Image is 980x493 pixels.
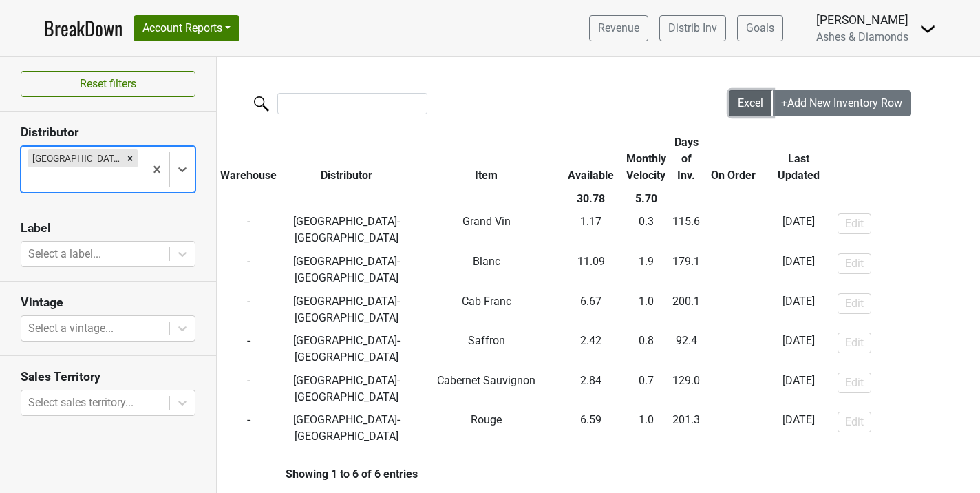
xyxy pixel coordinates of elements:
[280,329,414,369] td: [GEOGRAPHIC_DATA]-[GEOGRAPHIC_DATA]
[462,295,511,308] span: Cab Franc
[28,149,122,167] div: [GEOGRAPHIC_DATA]-[GEOGRAPHIC_DATA]
[669,329,703,369] td: 92.4
[623,187,670,211] th: 5.70
[560,211,623,251] td: 1.17
[560,131,623,187] th: Available: activate to sort column ascending
[280,211,414,251] td: [GEOGRAPHIC_DATA]-[GEOGRAPHIC_DATA]
[763,369,834,409] td: [DATE]
[703,409,763,449] td: -
[669,409,703,449] td: 201.3
[669,250,703,290] td: 179.1
[772,90,911,116] button: +Add New Inventory Row
[763,409,834,449] td: [DATE]
[560,250,623,290] td: 11.09
[560,187,623,211] th: 30.78
[623,250,670,290] td: 1.9
[763,211,834,251] td: [DATE]
[217,369,280,409] td: -
[763,250,834,290] td: [DATE]
[816,30,908,43] span: Ashes & Diamonds
[280,131,414,187] th: Distributor: activate to sort column ascending
[217,468,418,481] div: Showing 1 to 6 of 6 entries
[738,96,763,109] span: Excel
[623,409,670,449] td: 1.0
[763,329,834,369] td: [DATE]
[462,215,511,228] span: Grand Vin
[623,329,670,369] td: 0.8
[217,409,280,449] td: -
[280,250,414,290] td: [GEOGRAPHIC_DATA]-[GEOGRAPHIC_DATA]
[669,369,703,409] td: 129.0
[44,14,122,43] a: BreakDown
[560,369,623,409] td: 2.84
[473,255,500,268] span: Blanc
[623,369,670,409] td: 0.7
[838,333,871,353] button: Edit
[217,329,280,369] td: -
[781,96,902,109] span: +Add New Inventory Row
[623,211,670,251] td: 0.3
[763,131,834,187] th: Last Updated: activate to sort column ascending
[838,412,871,432] button: Edit
[471,413,502,426] span: Rouge
[21,221,195,235] h3: Label
[838,213,871,234] button: Edit
[560,290,623,330] td: 6.67
[21,71,195,97] button: Reset filters
[217,211,280,251] td: -
[280,290,414,330] td: [GEOGRAPHIC_DATA]-[GEOGRAPHIC_DATA]
[623,290,670,330] td: 1.0
[737,15,783,41] a: Goals
[437,374,535,387] span: Cabernet Sauvignon
[217,290,280,330] td: -
[703,250,763,290] td: -
[669,211,703,251] td: 115.6
[21,125,195,140] h3: Distributor
[217,131,280,187] th: Warehouse: activate to sort column ascending
[838,253,871,274] button: Edit
[703,290,763,330] td: -
[816,11,908,29] div: [PERSON_NAME]
[280,409,414,449] td: [GEOGRAPHIC_DATA]-[GEOGRAPHIC_DATA]
[468,334,505,347] span: Saffron
[21,370,195,384] h3: Sales Territory
[703,369,763,409] td: -
[280,369,414,409] td: [GEOGRAPHIC_DATA]-[GEOGRAPHIC_DATA]
[669,131,703,187] th: Days of Inv.: activate to sort column ascending
[134,15,239,41] button: Account Reports
[659,15,726,41] a: Distrib Inv
[703,329,763,369] td: -
[413,131,560,187] th: Item: activate to sort column ascending
[217,250,280,290] td: -
[838,293,871,314] button: Edit
[919,21,936,37] img: Dropdown Menu
[560,329,623,369] td: 2.42
[122,149,138,167] div: Remove Great Lakes-MI
[21,295,195,310] h3: Vintage
[763,290,834,330] td: [DATE]
[589,15,648,41] a: Revenue
[838,373,871,393] button: Edit
[703,131,763,187] th: On Order: activate to sort column ascending
[703,211,763,251] td: -
[729,90,773,116] button: Excel
[623,131,670,187] th: Monthly Velocity: activate to sort column ascending
[669,290,703,330] td: 200.1
[560,409,623,449] td: 6.59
